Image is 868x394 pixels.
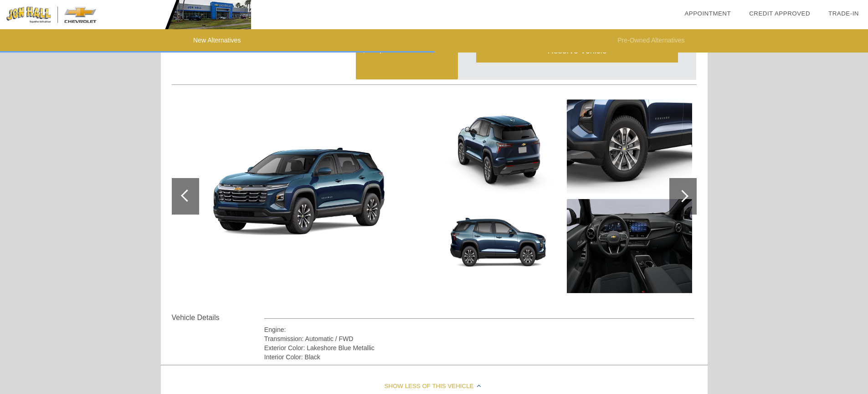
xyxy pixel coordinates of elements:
div: Interior Color: Black [264,352,695,362]
img: 2.jpg [437,100,562,194]
div: Engine: [264,325,695,334]
img: 3.jpg [437,199,562,293]
div: Exterior Color: Lakeshore Blue Metallic [264,343,695,352]
div: Transmission: Automatic / FWD [264,334,695,343]
img: 5.jpg [567,199,692,293]
div: Vehicle Details [172,312,264,323]
div: Quoted on [DATE] 3:11:35 PM [172,58,697,72]
img: 4.jpg [567,100,692,194]
img: 1.jpg [172,124,430,269]
a: Appointment [684,10,731,17]
a: Credit Approved [749,10,810,17]
a: Trade-In [828,10,859,17]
